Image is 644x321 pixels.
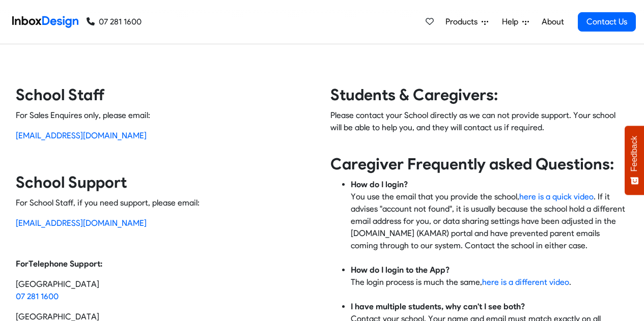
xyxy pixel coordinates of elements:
p: For School Staff, if you need support, please email: [16,197,314,209]
strong: Students & Caregivers: [330,85,498,104]
a: Products [441,12,492,32]
span: Help [502,16,522,28]
strong: For [16,259,29,269]
a: Help [498,12,533,32]
li: You use the email that you provide the school, . If it advises "account not found", it is usually... [351,179,629,264]
button: Feedback - Show survey [625,126,644,195]
span: Products [445,16,482,28]
a: [EMAIL_ADDRESS][DOMAIN_NAME] [16,218,147,228]
strong: I have multiple students, why can't I see both? [351,302,525,311]
strong: How do I login to the App? [351,265,450,275]
a: here is a different video [482,277,569,287]
a: 07 281 1600 [16,291,59,301]
strong: Caregiver Frequently asked Questions: [330,155,614,173]
li: The login process is much the same, . [351,264,629,301]
a: [EMAIL_ADDRESS][DOMAIN_NAME] [16,131,147,140]
p: [GEOGRAPHIC_DATA] [16,278,314,303]
a: Contact Us [578,12,636,32]
strong: Telephone Support: [29,259,102,269]
strong: School Staff [16,85,105,104]
a: 07 281 1600 [87,16,142,28]
a: About [539,12,567,32]
strong: School Support [16,173,127,192]
span: Feedback [630,136,639,171]
strong: How do I login? [351,180,408,189]
p: Please contact your School directly as we can not provide support. Your school will be able to he... [330,109,629,146]
p: For Sales Enquires only, please email: [16,109,314,122]
a: here is a quick video [519,192,594,201]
